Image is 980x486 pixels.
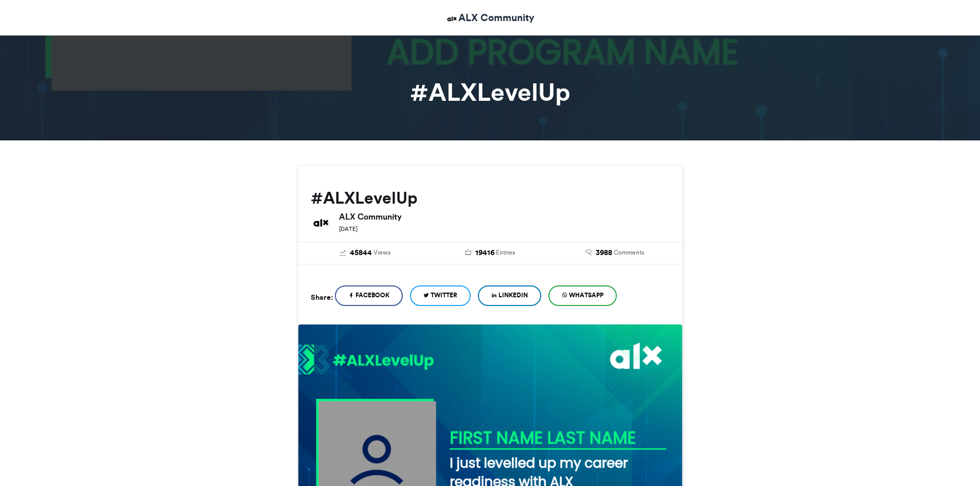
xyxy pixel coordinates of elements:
h5: Share: [311,291,333,304]
span: Entries [496,248,515,257]
a: Twitter [410,285,471,306]
span: Twitter [431,291,457,300]
a: 19416 Entries [435,247,545,259]
span: LinkedIn [498,291,528,300]
a: 45844 Views [311,247,420,259]
span: 19416 [475,247,494,259]
h6: ALX Community [339,212,670,221]
a: ALX Community [446,10,534,25]
span: 3988 [596,247,612,259]
span: WhatsApp [569,291,603,300]
span: 45844 [350,247,372,259]
h1: #ALXLevelUp [205,80,776,104]
a: LinkedIn [478,285,541,306]
a: WhatsApp [548,285,617,306]
h2: #ALXLevelUp [311,189,670,207]
span: Comments [614,248,644,257]
span: Facebook [355,291,389,300]
img: ALX Community [446,12,458,25]
a: Facebook [335,285,403,306]
img: ALX Community [311,212,331,233]
a: 3988 Comments [560,247,670,259]
small: [DATE] [339,225,358,232]
span: Views [373,248,390,257]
